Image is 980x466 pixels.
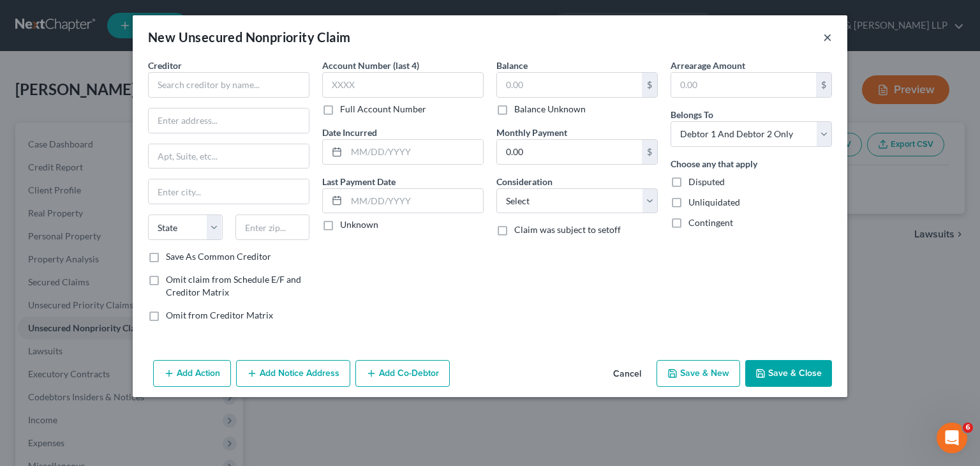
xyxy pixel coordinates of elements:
iframe: Intercom live chat [937,423,967,453]
label: Last Payment Date [322,175,396,188]
label: Account Number (last 4) [322,59,419,72]
label: Monthly Payment [496,126,567,139]
input: 0.00 [497,73,642,97]
div: $ [816,73,831,97]
button: × [823,29,832,45]
label: Unknown [340,218,378,231]
label: Choose any that apply [671,157,757,170]
div: New Unsecured Nonpriority Claim [148,28,350,46]
input: 0.00 [671,73,816,97]
span: Belongs To [671,109,713,120]
span: Contingent [688,217,733,228]
label: Arrearage Amount [671,59,745,72]
button: Add Co-Debtor [355,360,450,387]
span: Creditor [148,60,182,71]
button: Save & Close [745,360,832,387]
span: Claim was subject to setoff [514,224,621,235]
input: XXXX [322,72,484,98]
span: Omit claim from Schedule E/F and Creditor Matrix [166,274,301,297]
span: Unliquidated [688,197,740,207]
input: Search creditor by name... [148,72,309,98]
button: Add Action [153,360,231,387]
input: MM/DD/YYYY [346,140,483,164]
button: Add Notice Address [236,360,350,387]
label: Balance Unknown [514,103,586,116]
label: Balance [496,59,528,72]
label: Full Account Number [340,103,426,116]
input: 0.00 [497,140,642,164]
input: Enter zip... [235,214,310,240]
input: MM/DD/YYYY [346,189,483,213]
input: Apt, Suite, etc... [149,144,309,169]
input: Enter address... [149,109,309,133]
div: $ [642,73,657,97]
button: Save & New [657,360,740,387]
span: 6 [963,423,973,433]
div: $ [642,140,657,164]
span: Omit from Creditor Matrix [166,310,273,320]
span: Disputed [688,176,725,187]
label: Save As Common Creditor [166,250,271,263]
input: Enter city... [149,179,309,204]
label: Consideration [496,175,553,188]
label: Date Incurred [322,126,377,139]
button: Cancel [603,361,651,387]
